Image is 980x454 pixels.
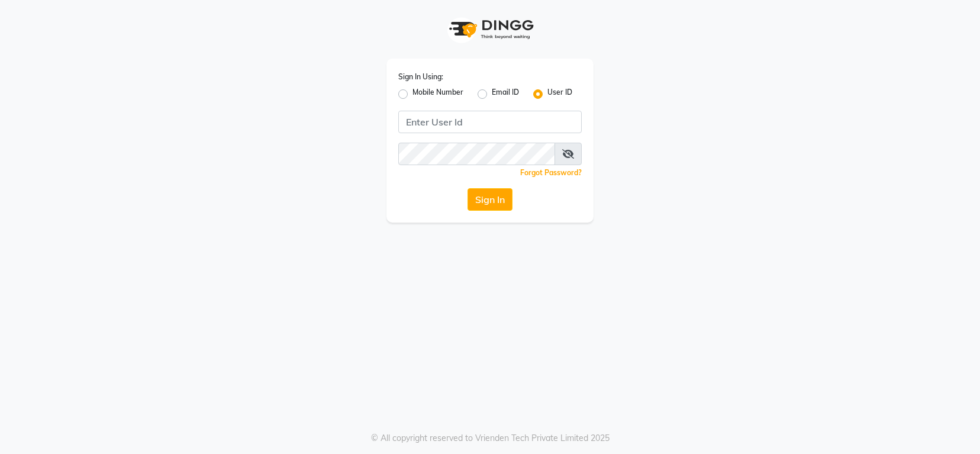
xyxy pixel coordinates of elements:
label: Sign In Using: [398,72,443,82]
img: logo1.svg [443,12,537,47]
input: Username [398,111,582,133]
label: Mobile Number [412,87,463,101]
input: Username [398,143,555,165]
a: Forgot Password? [520,168,582,177]
label: Email ID [492,87,519,101]
button: Sign In [468,188,512,211]
label: User ID [547,87,572,101]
